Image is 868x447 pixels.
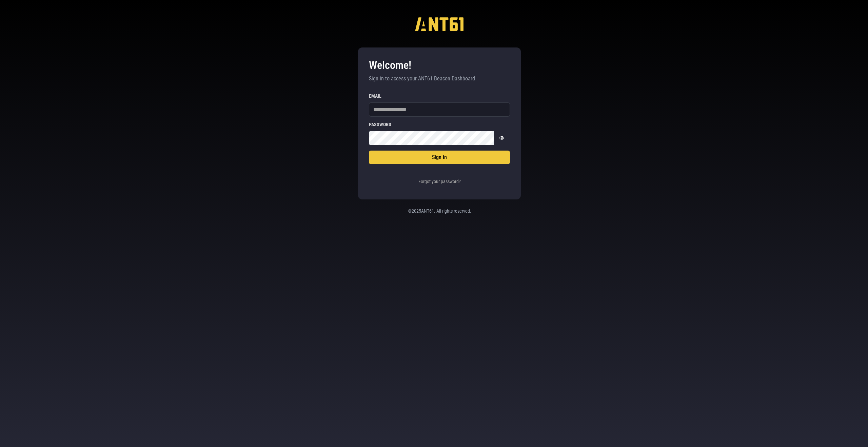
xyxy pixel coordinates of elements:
[369,122,510,127] label: Password
[494,131,510,145] button: Show password
[369,58,510,72] h3: Welcome!
[366,208,513,214] p: © 2025 ANT61. All rights reserved.
[417,175,462,189] button: Forgot your password?
[369,151,510,164] button: Sign in
[369,94,510,98] label: Email
[369,75,510,83] p: Sign in to access your ANT61 Beacon Dashboard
